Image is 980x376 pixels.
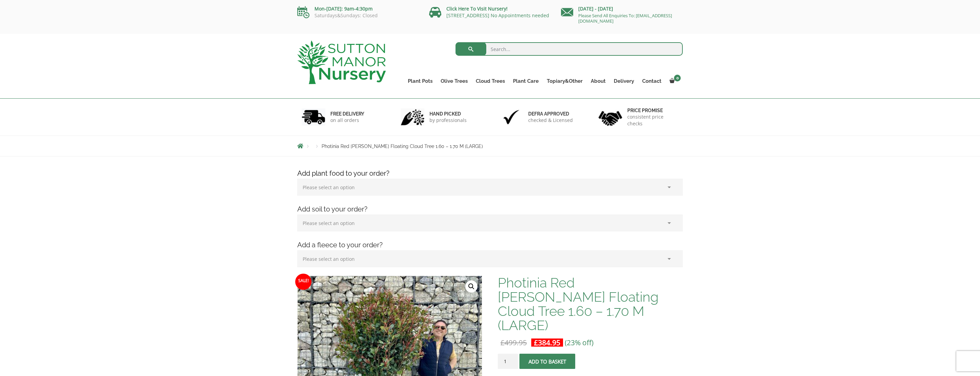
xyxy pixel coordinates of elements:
bdi: 384.95 [534,338,560,347]
span: Photinia Red [PERSON_NAME] Floating Cloud Tree 1.60 – 1.70 M (LARGE) [322,144,483,149]
span: £ [500,338,505,347]
input: Product quantity [498,354,518,369]
span: £ [534,338,538,347]
a: Please Send All Enquiries To: [EMAIL_ADDRESS][DOMAIN_NAME] [578,12,672,24]
button: Add to basket [519,354,575,369]
nav: Breadcrumbs [297,143,683,149]
span: (23% off) [565,338,593,347]
h4: Add plant food to your order? [292,168,688,179]
p: on all orders [330,117,364,124]
img: 4.jpg [599,107,622,127]
img: 3.jpg [499,108,523,126]
a: Contact [638,76,666,86]
a: Cloud Trees [472,76,509,86]
a: Topiary&Other [543,76,587,86]
h4: Add soil to your order? [292,204,688,215]
h4: Add a fleece to your order? [292,240,688,250]
h6: FREE DELIVERY [330,111,364,117]
p: consistent price checks [627,114,679,127]
a: Olive Trees [437,76,472,86]
a: Click Here To Visit Nursery! [446,5,508,12]
img: 1.jpg [302,108,325,126]
p: by professionals [429,117,467,124]
a: About [587,76,610,86]
a: Delivery [610,76,638,86]
span: Sale! [295,274,311,290]
a: Plant Care [509,76,543,86]
p: [DATE] - [DATE] [561,5,683,13]
img: logo [297,41,386,84]
a: Plant Pots [404,76,437,86]
a: View full-screen image gallery [465,280,477,293]
p: Mon-[DATE]: 9am-4:30pm [297,5,419,13]
a: 0 [666,76,683,86]
h1: Photinia Red [PERSON_NAME] Floating Cloud Tree 1.60 – 1.70 M (LARGE) [498,276,683,332]
p: Saturdays&Sundays: Closed [297,13,419,18]
img: 2.jpg [401,108,424,126]
h6: Price promise [627,107,679,114]
h6: hand picked [429,111,467,117]
a: [STREET_ADDRESS] No Appointments needed [446,12,549,19]
p: checked & Licensed [528,117,573,124]
span: 0 [674,75,681,81]
h6: Defra approved [528,111,573,117]
bdi: 499.95 [500,338,527,347]
input: Search... [456,42,683,56]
